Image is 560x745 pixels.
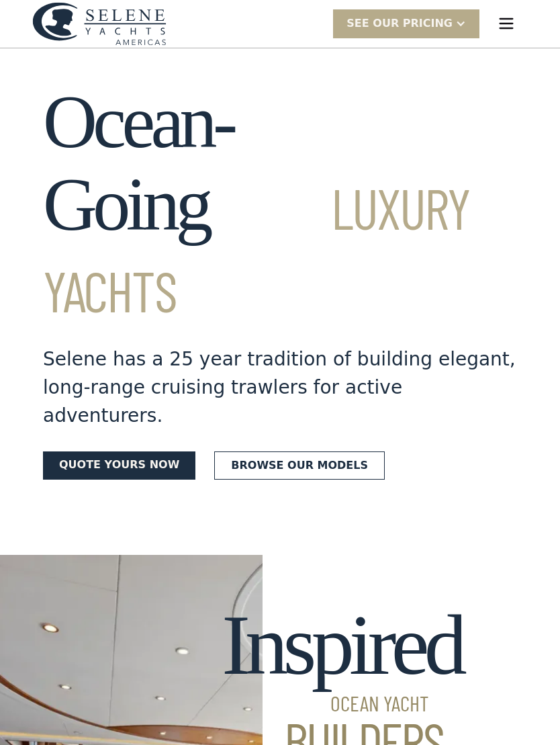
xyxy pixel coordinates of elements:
[214,451,385,480] a: Browse our models
[43,81,517,329] h1: Ocean-Going
[43,345,517,430] div: Selene has a 25 year tradition of building elegant, long-range cruising trawlers for active adven...
[333,9,479,38] div: SEE Our Pricing
[32,2,167,46] img: logo
[43,173,469,324] span: Luxury Yachts
[43,451,195,480] a: Quote yours now
[346,15,453,32] div: SEE Our Pricing
[222,692,462,713] span: Ocean Yacht
[32,2,167,46] a: home
[485,2,528,45] div: menu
